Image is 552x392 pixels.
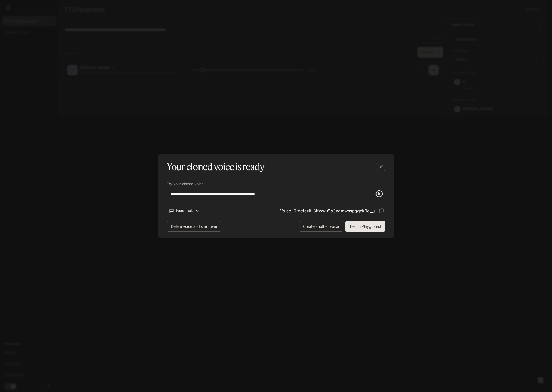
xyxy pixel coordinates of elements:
[167,160,264,173] h5: Your cloned voice is ready
[378,207,385,215] button: Copy Voice ID
[280,208,375,214] p: Voice ID: default-3ffwwu9o3ngmwsspqgek0q__s
[299,221,343,232] button: Create another voice
[167,221,221,232] button: Delete voice and start over
[345,221,385,232] button: Test in Playground
[167,182,204,186] p: Try your cloned voice
[167,206,202,215] button: Feedback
